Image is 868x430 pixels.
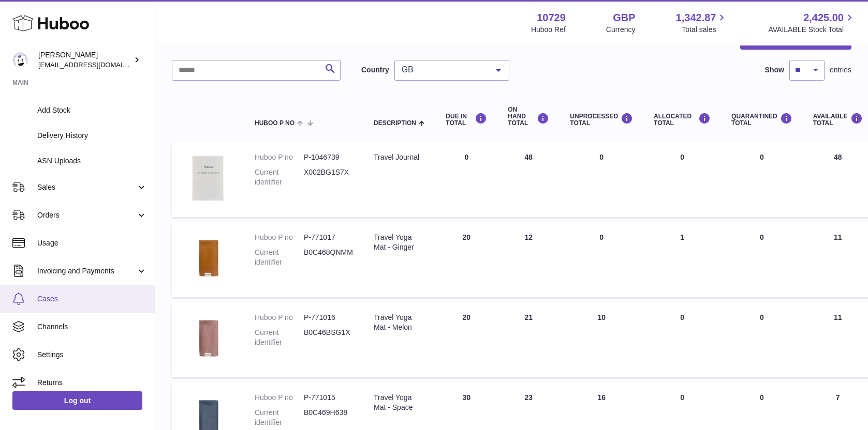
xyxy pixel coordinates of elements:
span: Invoicing and Payments [37,266,136,276]
label: Country [361,65,389,75]
span: 0 [760,153,764,161]
dd: B0C46BSG1X [304,328,353,347]
label: Show [765,65,784,75]
span: Total sales [682,25,728,35]
span: 0 [760,233,764,241]
td: 21 [497,302,560,377]
dd: P-771016 [304,313,353,323]
div: Travel Journal [374,152,425,162]
div: Currency [606,25,636,35]
div: Huboo Ref [531,25,566,35]
dd: B0C468QNMM [304,248,353,267]
dd: B0C469H638 [304,408,353,427]
span: ASN Uploads [37,156,147,166]
div: AVAILABLE Total [813,113,863,127]
td: 48 [497,142,560,217]
span: Usage [37,238,147,248]
span: Add Stock [37,105,147,115]
div: Travel Yoga Mat - Ginger [374,233,425,252]
span: Orders [37,210,136,220]
dt: Current identifier [255,408,304,427]
strong: 10729 [537,11,566,25]
dt: Current identifier [255,328,304,347]
dd: P-1046739 [304,152,353,162]
span: GB [399,65,488,75]
a: 1,342.87 Total sales [676,11,728,35]
strong: GBP [613,11,635,25]
span: AVAILABLE Stock Total [768,25,856,35]
dt: Current identifier [255,248,304,267]
td: 20 [435,302,497,377]
div: [PERSON_NAME] [38,50,131,70]
a: 2,425.00 AVAILABLE Stock Total [768,11,856,35]
td: 0 [435,142,497,217]
dt: Huboo P no [255,393,304,403]
dt: Current identifier [255,167,304,187]
a: Log out [12,391,142,410]
dt: Huboo P no [255,152,304,162]
dd: P-771015 [304,393,353,403]
span: Delivery History [37,131,147,141]
span: 2,425.00 [803,11,844,25]
td: 0 [643,302,721,377]
span: Cases [37,294,147,304]
span: Sales [37,182,136,192]
td: 0 [560,142,643,217]
span: 0 [760,393,764,402]
img: product image [182,152,234,204]
td: 1 [643,222,721,297]
dd: X002BG1S7X [304,167,353,187]
dt: Huboo P no [255,313,304,323]
div: Travel Yoga Mat - Space [374,393,425,412]
dt: Huboo P no [255,233,304,242]
div: UNPROCESSED Total [570,113,633,127]
div: Travel Yoga Mat - Melon [374,313,425,332]
img: product image [182,313,234,364]
div: DUE IN TOTAL [446,113,487,127]
span: Returns [37,378,147,388]
div: ON HAND Total [508,106,549,127]
dd: P-771017 [304,233,353,242]
span: 1,342.87 [676,11,716,25]
div: QUARANTINED Total [731,113,792,127]
td: 10 [560,302,643,377]
td: 0 [560,222,643,297]
span: entries [830,65,851,75]
img: hello@mikkoa.com [12,52,28,68]
span: Huboo P no [255,120,295,127]
span: 0 [760,313,764,321]
td: 20 [435,222,497,297]
div: ALLOCATED Total [654,113,711,127]
span: [EMAIL_ADDRESS][DOMAIN_NAME] [38,60,152,69]
td: 12 [497,222,560,297]
td: 0 [643,142,721,217]
span: Description [374,120,416,127]
img: product image [182,233,234,284]
span: Channels [37,322,147,332]
span: Settings [37,350,147,360]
